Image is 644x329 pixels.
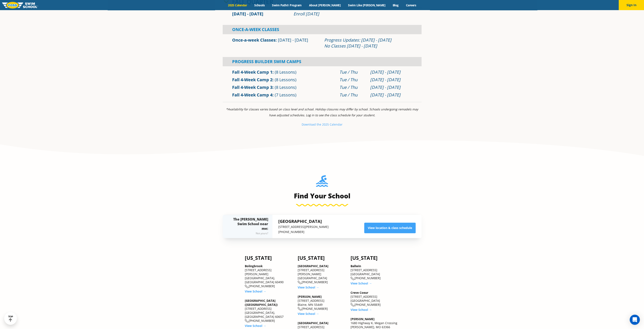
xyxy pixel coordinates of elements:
a: 2025 Calendar [224,3,251,7]
h4: [US_STATE] [351,255,399,261]
a: View School → [298,285,319,289]
img: location-phone-o-icon.svg [298,281,302,284]
div: Tue / Thu [339,84,366,90]
a: View School → [245,289,266,293]
small: Download th [302,122,320,126]
a: Download the 2025 Calendar [302,122,343,126]
span: (8 Lessons) [275,84,296,90]
a: Fall 4-Week Camp 3 [232,84,272,90]
a: [GEOGRAPHIC_DATA] ([GEOGRAPHIC_DATA]) [245,299,278,307]
div: Enroll [DATE] [293,11,412,17]
img: location-phone-o-icon.svg [245,319,249,323]
a: Fall 4-Week Camp 1 [232,69,272,75]
img: location-phone-o-icon.svg [351,277,355,280]
div: [STREET_ADDRESS] [GEOGRAPHIC_DATA] [PHONE_NUMBER] [351,264,399,280]
h4: [US_STATE] [245,255,293,261]
a: Careers [402,3,420,7]
a: View School → [351,308,372,312]
div: Not yours? [231,231,268,236]
p: [STREET_ADDRESS][PERSON_NAME] [278,224,329,229]
h5: [GEOGRAPHIC_DATA] [278,218,329,224]
div: [DATE] - [DATE] [370,77,412,83]
a: Fall 4-Week Camp 4 [232,92,272,98]
a: Fall 4-Week Camp 2 [232,77,272,83]
a: View location & class schedule [364,223,416,233]
div: [DATE] - [DATE] [370,84,412,90]
a: Ballwin [351,264,361,268]
span: [DATE] - [DATE] [278,37,308,43]
h4: [US_STATE] [298,255,346,261]
img: Foss-Location-Swimming-Pool-Person.svg [316,175,328,190]
a: [PERSON_NAME] [351,317,375,321]
div: [DATE] - [DATE] [370,69,412,75]
div: [STREET_ADDRESS] [GEOGRAPHIC_DATA], [GEOGRAPHIC_DATA] 60657 [PHONE_NUMBER] [245,299,293,323]
div: Once-A-Week Classes [223,25,422,34]
a: [GEOGRAPHIC_DATA] [298,321,328,325]
a: Bolingbrook [245,264,263,268]
div: Open Intercom Messenger [630,315,640,325]
span: [DATE] - [DATE] [232,11,263,17]
h3: Find Your School [223,192,422,200]
div: Tue / Thu [339,69,366,75]
a: [PERSON_NAME] [298,295,322,299]
div: The [PERSON_NAME] Swim School near me: [231,217,268,236]
div: Tue / Thu [339,77,366,83]
div: Progress Updates: [DATE] - [DATE] No Classes [DATE] - [DATE] [324,37,412,49]
div: [DATE] - [DATE] [370,92,412,98]
div: [STREET_ADDRESS][PERSON_NAME] [GEOGRAPHIC_DATA], [GEOGRAPHIC_DATA] 60490 [PHONE_NUMBER] [245,264,293,288]
div: [STREET_ADDRESS] Blaine, MN 55449 [PHONE_NUMBER] [298,295,346,311]
div: Tue / Thu [339,92,366,98]
div: [STREET_ADDRESS] [GEOGRAPHIC_DATA] [PHONE_NUMBER] [351,291,399,307]
span: (8 Lessons) [275,69,296,75]
img: location-phone-o-icon.svg [298,307,302,311]
div: TOP [8,315,13,322]
small: e 2025 Calendar [320,122,343,126]
a: Blog [389,3,402,7]
a: View School → [298,312,319,316]
img: location-phone-o-icon.svg [351,303,355,307]
a: View School → [351,281,372,285]
a: [GEOGRAPHIC_DATA] [298,264,328,268]
i: *Availability for classes varies based on class level and school. Holiday closures may differ by ... [226,107,418,117]
p: [PHONE_NUMBER] [278,229,329,234]
img: FOSS Swim School Logo [2,2,38,8]
a: Swim Path® Program [268,3,305,7]
a: Schools [251,3,268,7]
a: Swim Like [PERSON_NAME] [344,3,389,7]
div: Progress Builder Swim Camps [223,57,422,66]
img: location-phone-o-icon.svg [245,285,249,288]
a: About [PERSON_NAME] [305,3,344,7]
a: View School → [245,324,266,328]
div: [STREET_ADDRESS][PERSON_NAME] [GEOGRAPHIC_DATA] [PHONE_NUMBER] [298,264,346,284]
span: (8 Lessons) [275,77,296,83]
a: Creve Coeur [351,291,368,295]
a: Once-a-week Classes [232,37,276,43]
span: (7 Lessons) [275,92,296,98]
